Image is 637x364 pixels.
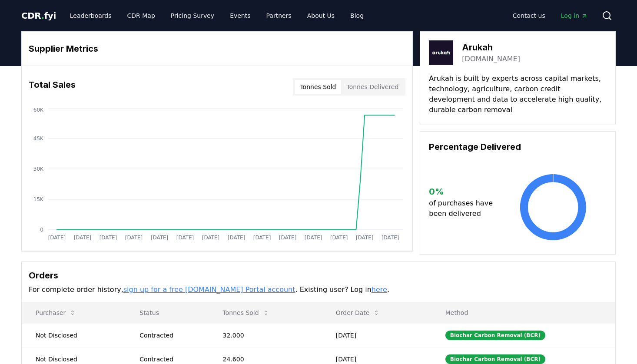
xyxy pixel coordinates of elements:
[63,8,119,23] a: Leaderboards
[341,80,404,94] button: Tonnes Delivered
[279,235,297,241] tspan: [DATE]
[33,196,44,202] tspan: 15K
[429,198,500,219] p: of purchases have been delivered
[120,8,162,23] a: CDR Map
[330,235,348,241] tspan: [DATE]
[22,323,126,347] td: Not Disclosed
[305,235,322,241] tspan: [DATE]
[429,73,607,115] p: Arukah is built by experts across capital markets, technology, agriculture, carbon credit develop...
[506,8,552,23] a: Contact us
[202,235,220,241] tspan: [DATE]
[356,235,374,241] tspan: [DATE]
[29,269,608,282] h3: Orders
[29,42,405,55] h3: Supplier Metrics
[372,285,387,294] a: here
[29,285,608,295] p: For complete order history, . Existing user? Log in .
[40,227,43,233] tspan: 0
[223,8,257,23] a: Events
[63,8,371,23] nav: Main
[21,10,56,21] span: CDR fyi
[253,235,271,241] tspan: [DATE]
[429,40,453,65] img: Arukah-logo
[139,355,202,364] div: Contracted
[329,304,387,321] button: Order Date
[133,308,202,317] p: Status
[41,10,44,21] span: .
[48,235,66,241] tspan: [DATE]
[21,10,56,22] a: CDR.fyi
[216,304,276,321] button: Tonnes Sold
[33,136,44,142] tspan: 45K
[438,308,608,317] p: Method
[429,185,500,198] h3: 0 %
[209,323,322,347] td: 32.000
[176,235,194,241] tspan: [DATE]
[29,78,76,96] h3: Total Sales
[33,166,44,172] tspan: 30K
[259,8,299,23] a: Partners
[74,235,92,241] tspan: [DATE]
[561,11,588,20] span: Log in
[429,140,607,153] h3: Percentage Delivered
[462,54,520,64] a: [DOMAIN_NAME]
[554,8,595,23] a: Log in
[139,331,202,340] div: Contracted
[100,235,117,241] tspan: [DATE]
[123,285,295,294] a: sign up for a free [DOMAIN_NAME] Portal account
[164,8,221,23] a: Pricing Survey
[462,41,520,54] h3: Arukah
[295,80,341,94] button: Tonnes Sold
[33,107,44,113] tspan: 60K
[445,331,545,340] div: Biochar Carbon Removal (BCR)
[29,304,83,321] button: Purchaser
[228,235,246,241] tspan: [DATE]
[300,8,342,23] a: About Us
[125,235,143,241] tspan: [DATE]
[382,235,399,241] tspan: [DATE]
[506,8,595,23] nav: Main
[343,8,371,23] a: Blog
[322,323,431,347] td: [DATE]
[151,235,169,241] tspan: [DATE]
[445,354,545,364] div: Biochar Carbon Removal (BCR)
